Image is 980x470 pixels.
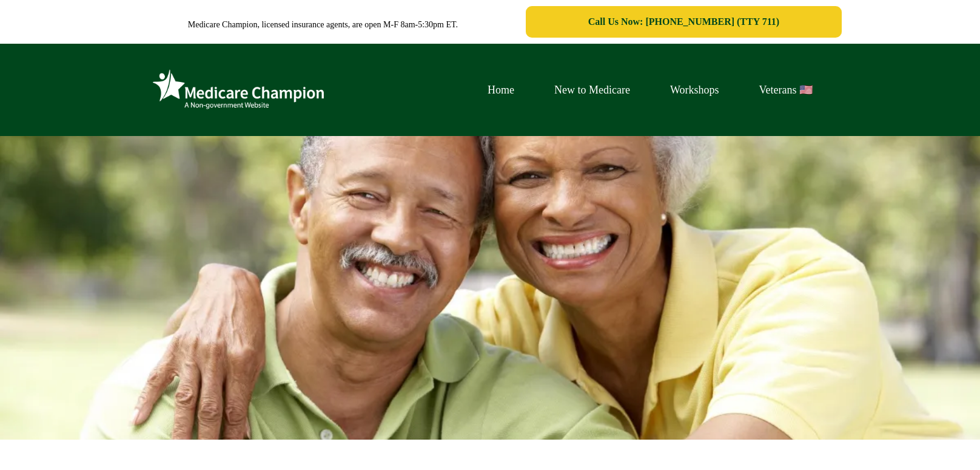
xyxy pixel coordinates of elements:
[147,65,329,115] img: Brand Logo
[739,81,833,100] a: Veterans 🇺🇸
[526,6,842,38] a: Call Us Now: 1-833-823-1990 (TTY 711)
[468,81,534,100] a: Home
[650,81,739,100] a: Workshops
[588,16,779,27] span: Call Us Now: [PHONE_NUMBER] (TTY 711)
[534,81,650,100] a: New to Medicare
[138,12,508,38] p: Medicare Champion, licensed insurance agents, are open M-F 8am-5:30pm ET.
